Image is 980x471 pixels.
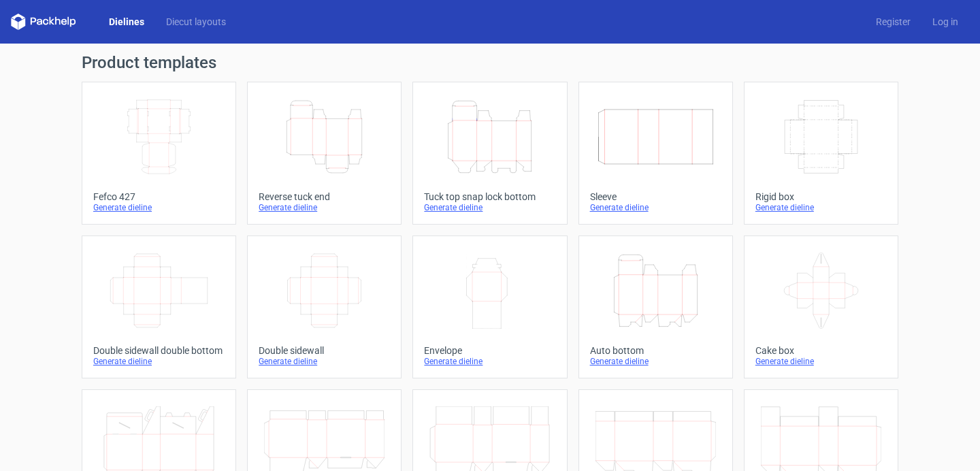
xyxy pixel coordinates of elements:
a: Double sidewallGenerate dieline [247,235,402,378]
div: Generate dieline [259,202,390,213]
div: Sleeve [590,191,721,202]
div: Generate dieline [755,356,887,367]
div: Generate dieline [590,356,721,367]
a: Auto bottomGenerate dieline [578,235,733,378]
h1: Product templates [82,54,898,71]
div: Generate dieline [259,356,390,367]
div: Generate dieline [424,356,555,367]
div: Generate dieline [93,356,225,367]
div: Fefco 427 [93,191,225,202]
a: Rigid boxGenerate dieline [744,82,898,225]
a: Tuck top snap lock bottomGenerate dieline [412,82,567,225]
div: Cake box [755,345,887,356]
div: Envelope [424,345,555,356]
div: Auto bottom [590,345,721,356]
a: Double sidewall double bottomGenerate dieline [82,235,236,378]
div: Double sidewall [259,345,390,356]
div: Rigid box [755,191,887,202]
a: SleeveGenerate dieline [578,82,733,225]
a: Diecut layouts [155,15,237,29]
div: Tuck top snap lock bottom [424,191,555,202]
a: Register [865,15,921,29]
a: Cake boxGenerate dieline [744,235,898,378]
div: Double sidewall double bottom [93,345,225,356]
a: EnvelopeGenerate dieline [412,235,567,378]
a: Reverse tuck endGenerate dieline [247,82,402,225]
div: Generate dieline [93,202,225,213]
div: Generate dieline [755,202,887,213]
div: Reverse tuck end [259,191,390,202]
div: Generate dieline [424,202,555,213]
a: Fefco 427Generate dieline [82,82,236,225]
a: Log in [921,15,969,29]
div: Generate dieline [590,202,721,213]
a: Dielines [98,15,155,29]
